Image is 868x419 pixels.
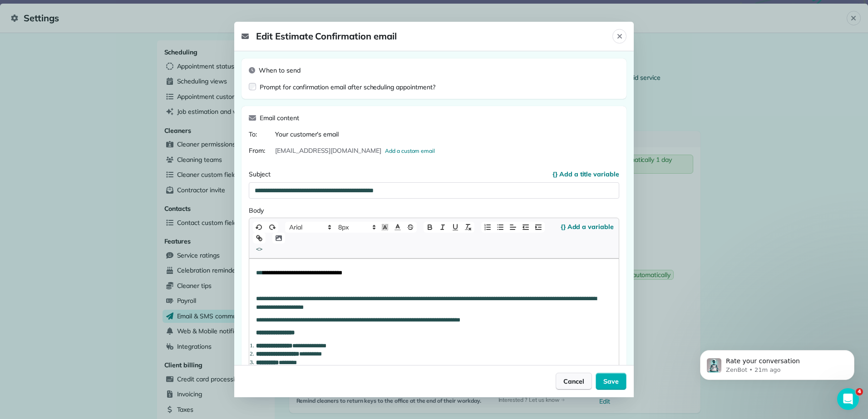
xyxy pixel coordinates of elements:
[612,29,626,44] button: Close
[686,331,868,395] iframe: Intercom notifications message
[561,222,614,231] button: {} Add a variable
[596,373,626,390] button: Save
[249,146,271,155] span: From:
[249,206,619,215] label: Body
[856,388,863,395] span: 4
[837,388,859,410] iframe: Intercom live chat
[253,244,266,254] button: <>
[249,130,271,139] span: To:
[552,170,619,179] button: {} Add a title variable
[242,29,612,44] span: Edit Estimate Confirmation email
[260,83,435,92] label: Prompt for confirmation email after scheduling appointment?
[259,66,301,75] span: When to send
[275,146,381,155] p: [EMAIL_ADDRESS][DOMAIN_NAME]
[603,377,619,386] span: Save
[563,377,584,386] span: Cancel
[255,245,263,253] p: <>
[385,147,435,155] button: Add a custom email
[249,170,619,179] label: Subject
[260,113,299,122] span: Email content
[556,373,592,390] button: Cancel
[275,130,339,139] span: Your customer’s email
